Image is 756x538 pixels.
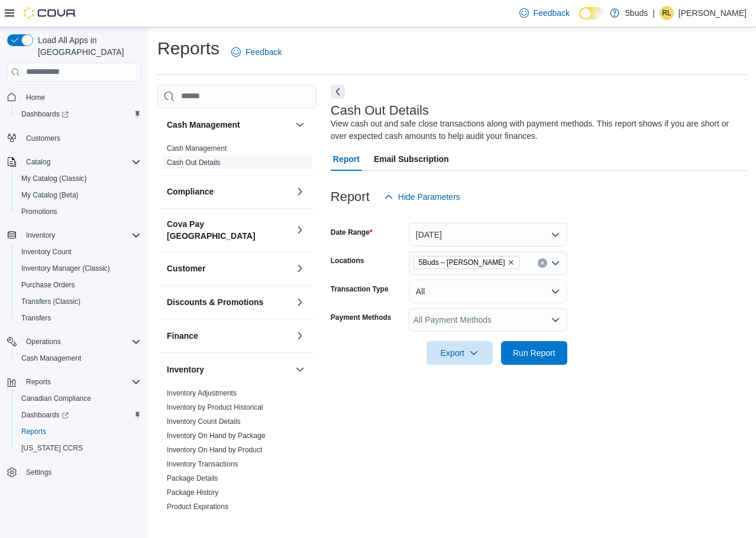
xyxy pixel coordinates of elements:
span: Promotions [17,205,141,219]
button: Customers [2,129,146,147]
span: Dashboards [21,109,69,119]
span: Inventory [26,231,55,240]
span: Package History [167,488,218,497]
h1: Reports [157,37,219,60]
button: Customer [293,261,307,276]
label: Payment Methods [331,313,392,322]
a: Feedback [515,1,574,25]
button: Reports [12,423,146,440]
button: Compliance [293,184,307,199]
button: Inventory Count [12,244,146,260]
span: Inventory On Hand by Package [167,431,266,440]
span: My Catalog (Beta) [17,188,141,202]
span: Feedback [245,46,282,58]
button: My Catalog (Beta) [12,187,146,203]
button: Open list of options [551,258,560,268]
a: Canadian Compliance [17,391,96,406]
span: Transfers [21,313,51,323]
a: Dashboards [17,408,73,422]
button: My Catalog (Classic) [12,170,146,187]
button: Cash Management [293,118,307,132]
a: Inventory Count [17,245,76,259]
button: Customer [167,262,290,274]
button: Remove 5Buds – Warman from selection in this group [508,259,515,266]
a: Inventory Adjustments [167,389,237,397]
div: Raelynn Leroux [660,6,674,20]
a: Inventory On Hand by Product [167,446,262,454]
button: Next [331,85,345,99]
a: My Catalog (Classic) [17,171,92,186]
span: Inventory Transactions [167,459,238,469]
button: Inventory [21,228,60,242]
span: Settings [26,468,51,477]
div: View cash out and safe close transactions along with payment methods. This report shows if you ar... [331,118,741,142]
input: Dark Mode [579,7,604,20]
label: Date Range [331,228,373,237]
span: Inventory On Hand by Product [167,445,262,455]
h3: Report [331,190,370,204]
a: Feedback [227,40,286,64]
button: Discounts & Promotions [293,295,307,309]
span: 5Buds – Warman [413,256,520,269]
span: RL [662,6,671,20]
button: Catalog [21,155,55,169]
a: Package Details [167,474,218,482]
span: Home [21,90,141,105]
h3: Compliance [167,186,214,197]
span: Inventory Count [17,245,141,259]
a: Cash Out Details [167,158,221,167]
span: Dashboards [21,410,69,420]
span: Promotions [21,207,57,216]
a: Dashboards [12,106,146,122]
span: Inventory Adjustments [167,388,237,398]
span: Package Details [167,474,218,483]
span: My Catalog (Classic) [17,171,141,186]
button: Inventory [293,362,307,377]
span: Report [333,147,360,171]
a: Dashboards [12,407,146,423]
button: Inventory Manager (Classic) [12,260,146,277]
span: Customers [26,134,60,143]
h3: Cova Pay [GEOGRAPHIC_DATA] [167,218,290,242]
a: Transfers [17,311,56,325]
div: Cash Management [157,141,316,174]
span: Catalog [21,155,141,169]
button: Home [2,89,146,106]
span: [US_STATE] CCRS [21,443,83,453]
a: Settings [21,465,56,479]
a: Inventory Count Details [167,417,241,426]
p: [PERSON_NAME] [679,6,747,20]
span: Inventory by Product Historical [167,403,263,412]
span: Purchase Orders [17,278,141,292]
span: Email Subscription [374,147,449,171]
span: Reports [21,375,141,389]
a: Purchase Orders [17,278,80,292]
button: [DATE] [409,223,567,247]
button: Reports [2,374,146,390]
h3: Customer [167,262,205,274]
button: Cash Management [12,350,146,367]
button: Finance [293,329,307,343]
span: Cash Management [167,144,227,153]
a: Reports [17,424,51,439]
span: Transfers (Classic) [21,297,80,306]
button: Transfers (Classic) [12,293,146,310]
span: Canadian Compliance [21,394,91,403]
span: Reports [21,427,46,436]
span: Cash Management [21,354,81,363]
button: Reports [21,375,56,389]
span: Catalog [26,157,50,167]
span: My Catalog (Classic) [21,174,87,183]
span: Feedback [534,7,570,19]
span: Cash Out Details [167,158,221,167]
span: 5Buds – [PERSON_NAME] [419,257,505,268]
button: Cash Management [167,119,290,131]
button: Settings [2,464,146,481]
label: Transaction Type [331,284,389,294]
span: Reports [17,424,141,439]
a: Product Expirations [167,503,228,511]
a: Inventory On Hand by Package [167,432,266,440]
span: Dashboards [17,408,141,422]
button: Inventory [167,364,290,375]
span: Operations [26,337,61,346]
